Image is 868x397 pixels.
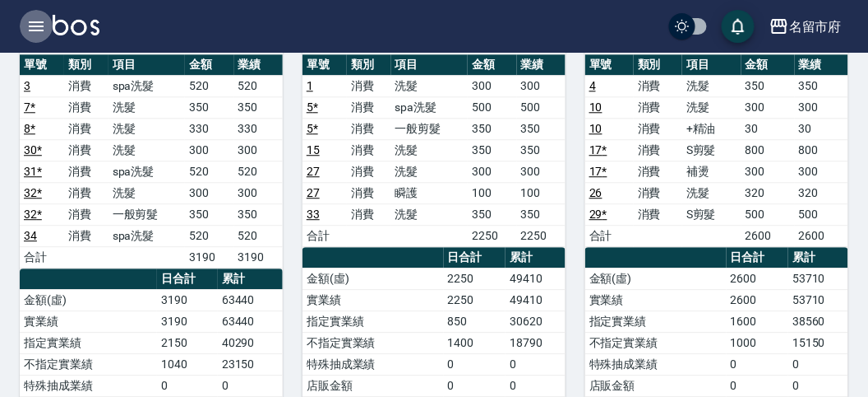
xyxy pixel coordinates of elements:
td: 2150 [157,332,218,353]
td: 一般剪髮 [108,203,185,225]
td: 350 [741,75,795,96]
td: 消費 [64,225,108,246]
td: 0 [788,375,848,396]
td: 500 [741,203,795,225]
td: 合計 [302,225,347,246]
td: 350 [468,203,516,225]
td: 300 [468,75,516,96]
td: 30 [741,118,795,139]
td: 350 [185,203,233,225]
td: 350 [468,139,516,161]
td: 消費 [634,161,682,182]
td: 洗髮 [391,75,468,96]
td: 消費 [64,161,108,182]
td: 800 [741,139,795,161]
td: 消費 [347,118,391,139]
td: 特殊抽成業績 [302,353,444,375]
td: 3190 [157,311,218,332]
td: 350 [795,75,848,96]
td: 消費 [634,118,682,139]
td: 500 [517,96,566,118]
td: 指定實業績 [20,332,157,353]
td: 消費 [347,75,391,96]
th: 類別 [64,54,108,76]
td: 消費 [64,96,108,118]
td: spa洗髮 [108,225,185,246]
td: 2600 [741,225,795,246]
td: 店販金額 [585,375,727,396]
td: 0 [788,353,848,375]
td: 300 [234,139,283,161]
td: 2600 [727,289,789,311]
td: 洗髮 [108,96,185,118]
td: spa洗髮 [108,75,185,96]
td: 金額(虛) [20,289,157,311]
a: 27 [307,165,320,178]
th: 累計 [506,247,566,269]
td: 1040 [157,353,218,375]
td: 350 [468,118,516,139]
td: 消費 [64,75,108,96]
td: 消費 [347,96,391,118]
td: S剪髮 [682,203,741,225]
td: 消費 [64,118,108,139]
td: 實業績 [585,289,727,311]
th: 累計 [218,269,283,290]
td: 消費 [347,161,391,182]
td: 0 [506,353,566,375]
td: spa洗髮 [391,96,468,118]
td: 消費 [634,182,682,203]
td: 300 [795,96,848,118]
td: 300 [741,96,795,118]
td: 洗髮 [391,161,468,182]
td: 300 [468,161,516,182]
td: 320 [741,182,795,203]
td: 指定實業績 [585,311,727,332]
th: 金額 [741,54,795,76]
td: 洗髮 [682,75,741,96]
td: 330 [234,118,283,139]
td: 300 [517,161,566,182]
a: 10 [589,122,603,135]
th: 金額 [468,54,516,76]
th: 金額 [185,54,233,76]
td: 0 [218,375,283,396]
td: +精油 [682,118,741,139]
td: 53710 [788,268,848,289]
td: 洗髮 [391,139,468,161]
td: 洗髮 [682,182,741,203]
a: 33 [307,208,320,221]
th: 業績 [795,54,848,76]
td: 指定實業績 [302,311,444,332]
td: 300 [741,161,795,182]
td: 不指定實業績 [302,332,444,353]
a: 1 [307,79,313,92]
td: spa洗髮 [108,161,185,182]
td: 0 [727,375,789,396]
td: 520 [234,161,283,182]
th: 業績 [517,54,566,76]
td: 53710 [788,289,848,311]
td: 350 [517,203,566,225]
td: 洗髮 [682,96,741,118]
td: 補燙 [682,161,741,182]
td: 300 [185,182,233,203]
td: 38560 [788,311,848,332]
td: 850 [444,311,506,332]
a: 3 [24,79,30,92]
td: 30620 [506,311,566,332]
td: 不指定實業績 [585,332,727,353]
td: 520 [234,225,283,246]
td: 1600 [727,311,789,332]
td: 1400 [444,332,506,353]
td: 49410 [506,289,566,311]
td: 350 [185,96,233,118]
td: 洗髮 [108,139,185,161]
td: 消費 [347,203,391,225]
td: 1000 [727,332,789,353]
th: 項目 [682,54,741,76]
td: 消費 [347,182,391,203]
td: 350 [234,96,283,118]
td: 30 [795,118,848,139]
td: 洗髮 [108,118,185,139]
